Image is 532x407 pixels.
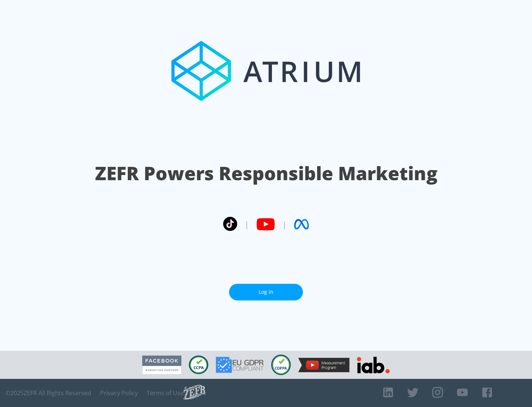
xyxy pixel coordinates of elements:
span: © 2025 ZEFR All Rights Reserved [6,389,91,397]
h1: ZEFR Powers Responsible Marketing [95,161,437,186]
span: | [245,219,249,230]
img: GDPR Compliant [216,357,264,373]
img: YouTube Measurement Program [298,358,349,372]
img: CCPA Compliant [189,356,208,374]
img: Facebook Marketing Partner [142,356,181,374]
a: Privacy Policy [100,389,138,397]
img: COPPA Compliant [271,354,291,375]
a: Log In [229,284,303,300]
a: Terms of Use [147,389,184,397]
span: | [282,219,287,230]
img: IAB [357,357,390,373]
